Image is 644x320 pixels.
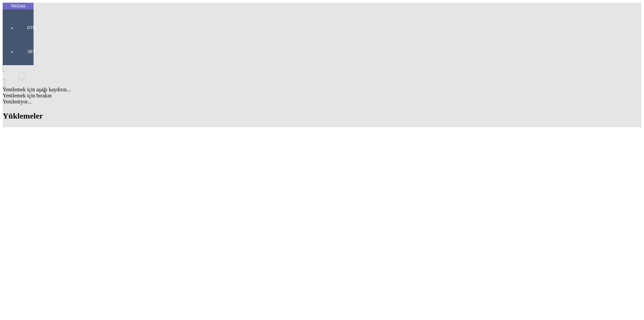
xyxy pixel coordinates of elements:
[21,49,42,54] span: SET
[3,99,641,105] div: Yenileniyor...
[3,3,34,9] div: TekData
[3,87,641,93] div: Yenilemek için aşağı kaydırın...
[3,111,641,121] h2: Yüklemeler
[3,93,641,99] div: Yenilemek için bırakın
[21,25,42,31] span: GTM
